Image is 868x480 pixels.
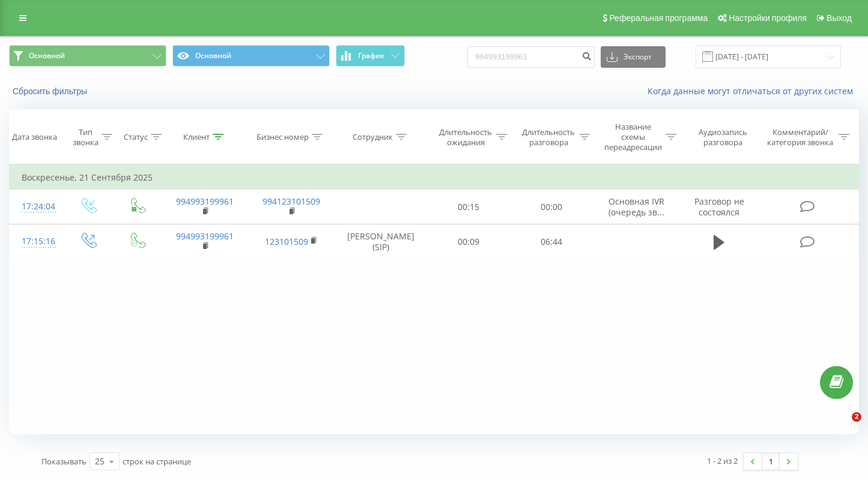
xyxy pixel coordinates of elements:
[604,122,663,152] div: Название схемы переадресации
[707,455,738,467] div: 1 - 2 из 2
[467,46,595,68] input: Поиск по номеру
[263,196,320,207] a: 994123101509
[510,224,593,259] td: 06:44
[852,412,861,422] span: 2
[123,456,191,467] span: строк на странице
[29,51,65,61] span: Основной
[176,196,234,207] a: 994993199961
[510,190,593,224] td: 00:00
[690,127,756,148] div: Аудиозапись разговора
[438,127,493,148] div: Длительность ожидания
[41,456,86,467] span: Показывать
[265,236,308,247] a: 123101509
[73,127,99,148] div: Тип звонка
[10,166,859,190] td: Воскресенье, 21 Сентября 2025
[95,455,105,467] div: 25
[353,132,393,142] div: Сотрудник
[521,127,576,148] div: Длительность разговора
[256,132,309,142] div: Бизнес номер
[427,224,510,259] td: 00:09
[335,224,428,259] td: [PERSON_NAME] (SIP)
[609,13,708,23] span: Реферальная программа
[827,412,856,441] iframe: Intercom live chat
[22,195,50,218] div: 17:24:04
[427,190,510,224] td: 00:15
[22,230,50,253] div: 17:15:16
[172,45,330,67] button: Основной
[729,13,807,23] span: Настройки профиля
[9,86,93,97] button: Сбросить фильтры
[648,85,859,97] a: Когда данные могут отличаться от других систем
[827,13,852,23] span: Выход
[9,45,166,67] button: Основной
[12,132,57,142] div: Дата звонка
[336,45,405,67] button: График
[609,196,664,218] span: Основная IVR (очередь зв...
[176,230,234,242] a: 994993199961
[124,132,148,142] div: Статус
[765,127,836,148] div: Комментарий/категория звонка
[358,52,384,60] span: График
[762,453,780,470] a: 1
[183,132,210,142] div: Клиент
[601,46,666,68] button: Экспорт
[694,196,744,218] span: Разговор не состоялся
